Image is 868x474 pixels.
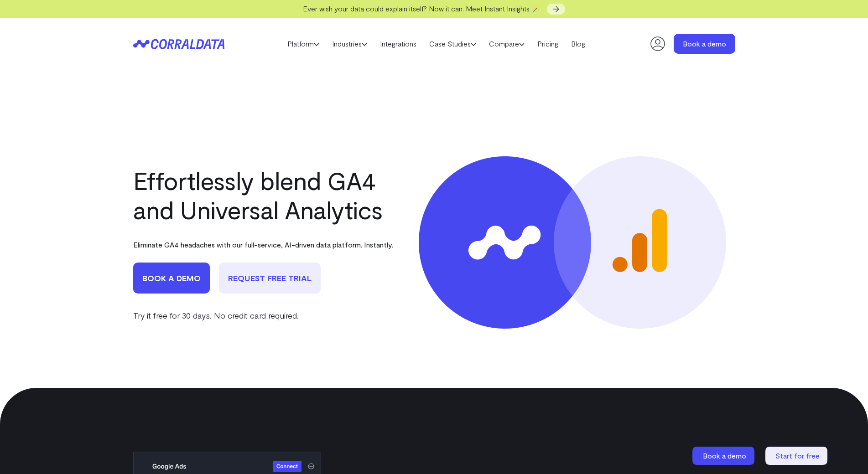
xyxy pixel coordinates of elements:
a: Integrations [374,37,423,51]
a: Industries [326,37,374,51]
span: Book a demo [703,451,746,460]
span: Start for free [775,451,820,460]
a: Platform [281,37,326,51]
p: Eliminate GA4 headaches with our full-service, AI-driven data platform. Instantly. [133,240,393,249]
a: Book a demo [692,447,756,465]
h1: Effortlessly blend GA4 and Universal Analytics [133,166,393,224]
a: Request Free Trial [219,263,321,294]
a: Case Studies [423,37,483,51]
a: Compare [483,37,531,51]
a: Blog [565,37,592,51]
p: Try it free for 30 days. No credit card required. [133,309,393,321]
span: Ever wish your data could explain itself? Now it can. Meet Instant Insights 🪄 [303,4,541,13]
a: Pricing [531,37,565,51]
a: Start for free [765,447,829,465]
a: book a demo [133,263,210,294]
a: Book a demo [674,34,735,54]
